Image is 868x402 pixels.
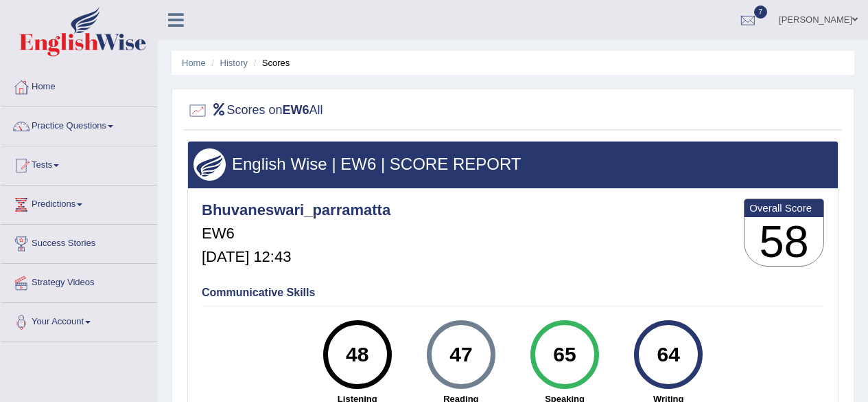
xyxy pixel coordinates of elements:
[1,186,157,220] a: Predictions
[1,107,157,142] a: Practice Questions
[202,225,390,242] h5: EW6
[644,326,694,383] div: 64
[202,287,824,299] h4: Communicative Skills
[744,217,823,267] h3: 58
[332,326,382,383] div: 48
[1,264,157,298] a: Strategy Videos
[187,100,323,121] h2: Scores on All
[754,5,768,19] span: 7
[182,58,206,68] a: Home
[1,146,157,181] a: Tests
[202,249,390,265] h5: [DATE] 12:43
[193,148,226,181] img: wings.png
[1,225,157,259] a: Success Stories
[1,303,157,337] a: Your Account
[436,326,486,383] div: 47
[539,326,589,383] div: 65
[283,103,309,117] b: EW6
[220,58,248,68] a: History
[250,56,290,69] li: Scores
[1,68,157,102] a: Home
[193,155,832,173] h3: English Wise | EW6 | SCORE REPORT
[202,202,390,219] h4: Bhuvaneswari_parramatta
[749,202,819,214] b: Overall Score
